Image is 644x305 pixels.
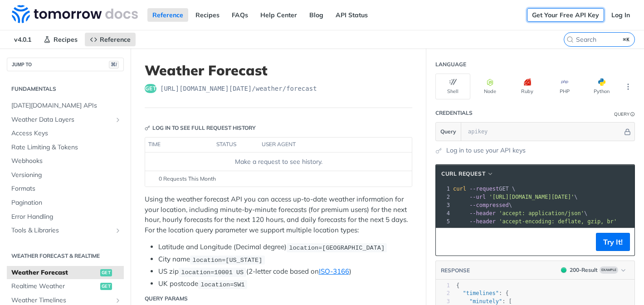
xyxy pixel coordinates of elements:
[259,138,394,152] th: user agent
[11,212,122,221] span: Error Handling
[7,113,124,127] a: Weather Data LayersShow subpages for Weather Data Layers
[435,60,466,69] div: Language
[7,154,124,168] a: Webhooks
[453,202,512,208] span: \
[621,35,632,44] kbd: ⌘K
[7,210,124,224] a: Error Handling
[436,217,451,226] div: 5
[623,127,632,136] button: Hide
[614,111,629,118] div: Query
[7,141,124,154] a: Rate Limiting & Tokens
[7,85,124,93] h2: Fundamentals
[158,254,412,265] li: City name
[469,298,502,305] span: "minutely"
[624,83,632,91] svg: More ellipsis
[145,62,412,79] h1: Weather Forecast
[469,210,496,216] span: --header
[7,224,124,237] a: Tools & LibrariesShow subpages for Tools & Libraries
[446,146,526,155] a: Log in to use your API keys
[158,279,412,289] li: UK postcode
[469,202,509,208] span: --compressed
[489,194,574,200] span: '[URL][DOMAIN_NAME][DATE]'
[11,282,98,291] span: Realtime Weather
[456,298,512,305] span: : [
[213,138,259,152] th: status
[600,266,618,274] span: Example
[114,297,122,304] button: Show subpages for Weather Timelines
[7,182,124,196] a: Formats
[145,125,150,131] svg: Key
[11,296,112,305] span: Weather Timelines
[54,35,78,44] span: Recipes
[510,74,545,99] button: Ruby
[11,268,98,277] span: Weather Forecast
[190,8,224,22] a: Recipes
[606,8,635,22] a: Log In
[11,101,122,110] span: [DATE][DOMAIN_NAME] APIs
[435,74,470,99] button: Shell
[158,266,412,277] li: US zip (2-letter code based on )
[11,157,122,166] span: Webhooks
[181,269,244,275] span: location=10001 US
[145,124,256,132] div: Log in to see full request history
[304,8,328,22] a: Blog
[147,8,188,22] a: Reference
[11,129,122,138] span: Access Keys
[630,112,635,117] i: Information
[566,36,574,43] svg: Search
[7,252,124,260] h2: Weather Forecast & realtime
[469,186,499,192] span: --request
[469,194,486,200] span: --url
[440,235,453,249] button: Copy to clipboard
[547,74,582,99] button: PHP
[436,185,451,193] div: 1
[11,143,122,152] span: Rate Limiting & Tokens
[463,123,623,141] input: apikey
[453,186,515,192] span: GET \
[7,266,124,280] a: Weather Forecastget
[227,8,253,22] a: FAQs
[614,111,635,118] div: QueryInformation
[436,123,461,141] button: Query
[440,128,456,136] span: Query
[85,33,136,46] a: Reference
[114,116,122,123] button: Show subpages for Weather Data Layers
[145,138,213,152] th: time
[561,267,566,273] span: 200
[453,210,587,216] span: \
[200,281,244,288] span: location=SW1
[621,80,635,93] button: More Languages
[463,290,498,296] span: "timelines"
[12,5,138,23] img: Tomorrow.io Weather API Docs
[159,175,216,183] span: 0 Requests This Month
[100,35,131,44] span: Reference
[289,244,385,251] span: location=[GEOGRAPHIC_DATA]
[584,74,619,99] button: Python
[149,157,408,167] div: Make a request to see history.
[192,256,262,263] span: location=[US_STATE]
[436,201,451,209] div: 3
[11,115,112,124] span: Weather Data Layers
[109,61,119,69] span: ⌘/
[11,171,122,180] span: Versioning
[7,58,124,71] button: JUMP TO⌘/
[499,210,584,216] span: 'accept: application/json'
[160,84,317,93] span: https://api.tomorrow.io/v4/weather/forecast
[473,74,507,99] button: Node
[453,186,466,192] span: curl
[158,242,412,252] li: Latitude and Longitude (Decimal degree)
[436,193,451,201] div: 2
[456,282,459,289] span: {
[436,282,450,290] div: 1
[456,290,509,296] span: : {
[440,266,470,275] button: RESPONSE
[39,33,83,46] a: Recipes
[319,267,349,275] a: ISO-3166
[7,280,124,293] a: Realtime Weatherget
[7,168,124,182] a: Versioning
[441,170,485,178] span: cURL Request
[570,266,598,274] div: 200 - Result
[145,295,188,303] div: Query Params
[100,269,112,276] span: get
[9,33,36,46] span: v4.0.1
